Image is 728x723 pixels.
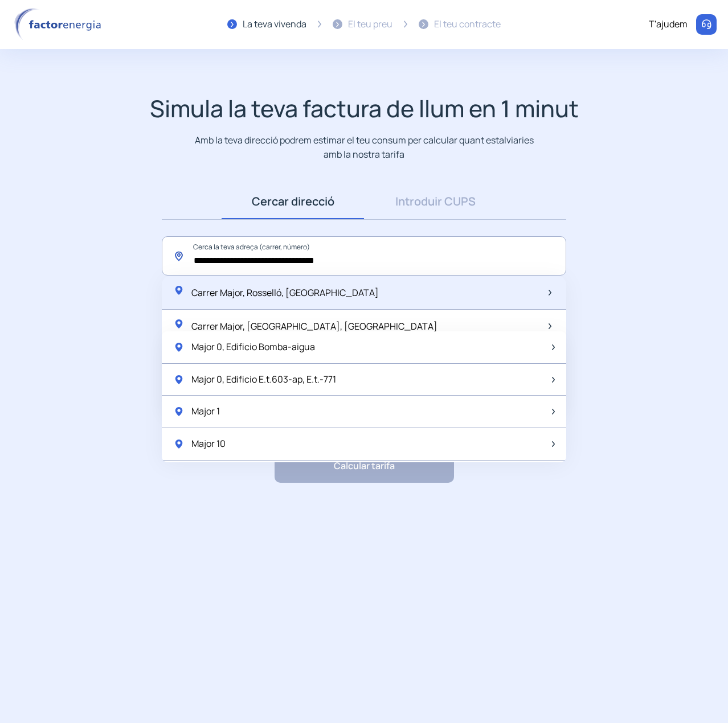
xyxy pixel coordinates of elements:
[191,404,220,419] span: Major 1
[191,286,379,299] span: Carrer Major, Rosselló, [GEOGRAPHIC_DATA]
[191,437,226,451] span: Major 10
[193,133,536,161] p: Amb la teva direcció podrem estimar el teu consum per calcular quant estalviaries amb la nostra t...
[191,372,336,387] span: Major 0, Edificio E.t.603-ap, E.t.-771
[173,318,185,330] img: location-pin-green.svg
[173,438,185,450] img: location-pin-green.svg
[173,342,185,353] img: location-pin-green.svg
[348,17,392,32] div: El teu preu
[701,19,712,30] img: llamar
[364,184,506,219] a: Introduir CUPS
[552,377,555,383] img: arrow-next-item.svg
[173,374,185,385] img: location-pin-green.svg
[552,409,555,414] img: arrow-next-item.svg
[549,290,551,295] img: arrow-next-item.svg
[549,323,551,329] img: arrow-next-item.svg
[552,344,555,350] img: arrow-next-item.svg
[434,17,501,32] div: El teu contracte
[173,285,185,296] img: location-pin-green.svg
[150,95,579,122] h1: Simula la teva factura de llum en 1 minut
[11,8,108,41] img: logo factor
[222,184,364,219] a: Cercar direcció
[649,17,688,32] div: T'ajudem
[173,406,185,417] img: location-pin-green.svg
[191,320,437,332] span: Carrer Major, [GEOGRAPHIC_DATA], [GEOGRAPHIC_DATA]
[191,340,315,355] span: Major 0, Edificio Bomba-aigua
[243,17,306,32] div: La teva vivenda
[552,441,555,447] img: arrow-next-item.svg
